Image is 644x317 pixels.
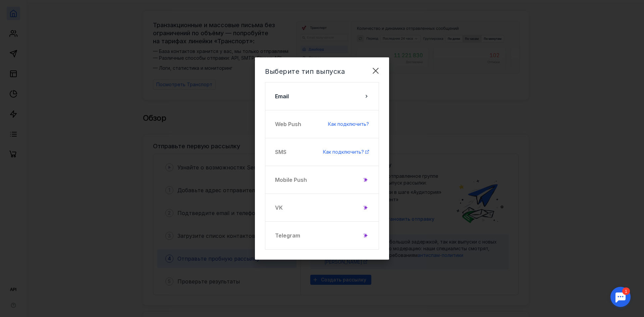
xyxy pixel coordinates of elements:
span: Как подключить? [323,149,364,155]
a: Как подключить? [328,121,369,127]
div: 1 [15,4,23,11]
span: Email [275,92,289,100]
button: Email [265,82,379,110]
span: Выберите тип выпуска [265,67,345,75]
a: Как подключить? [323,149,369,155]
span: Как подключить? [328,121,369,127]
